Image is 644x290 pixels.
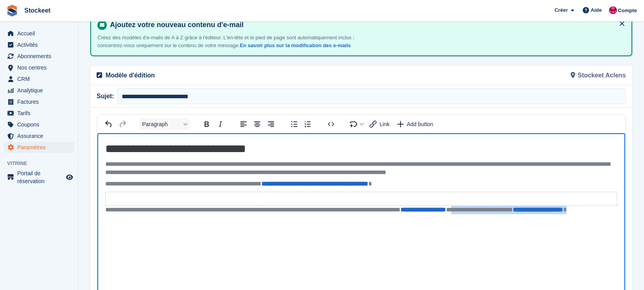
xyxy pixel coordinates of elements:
div: Stockeet Aclens [361,66,631,85]
button: Insert merge tag [348,119,366,130]
span: Factures [17,96,64,107]
button: Insert link with variable [367,119,393,130]
a: menu [4,39,74,50]
a: menu [4,169,74,185]
span: Créer [554,6,568,14]
span: Paramètres [17,142,64,153]
button: Italic [214,119,227,130]
span: Paragraph [142,121,181,127]
span: Vitrine [7,160,78,167]
span: Aide [591,6,602,14]
span: Portail de réservation [17,169,64,185]
span: Tarifs [17,108,64,119]
button: Align right [264,119,278,130]
a: Boutique d'aperçu [65,173,74,182]
button: Bullet list [287,119,301,130]
a: menu [4,51,74,62]
button: Bold [200,119,213,130]
a: menu [4,62,74,73]
p: Modèle d'édition [106,71,357,80]
span: Coupons [17,119,64,130]
button: Block Paragraph [139,119,190,130]
span: Link [379,121,390,127]
h4: Ajoutez votre nouveau contenu d'e-mail [107,20,625,29]
a: menu [4,108,74,119]
a: menu [4,130,74,141]
a: menu [4,119,74,130]
span: Compte [618,7,637,15]
img: Valentin BURDET [609,6,617,14]
button: Insert a call-to-action button [393,119,437,130]
a: Stockeet [21,4,54,17]
button: Source code [324,119,338,130]
a: menu [4,142,74,153]
span: Accueil [17,28,64,39]
img: stora-icon-8386f47178a22dfd0bd8f6a31ec36ba5ce8667c1dd55bd0f319d3a0aa187defe.svg [6,5,18,17]
button: Redo [116,119,129,130]
a: menu [4,28,74,39]
a: menu [4,73,74,84]
button: Align left [237,119,250,130]
button: Align center [251,119,264,130]
span: Sujet: [97,92,117,101]
span: Add button [407,121,434,127]
span: Analytique [17,85,64,96]
p: Créez des modèles d'e-mails de A à Z grâce à l'éditeur. L'en-tête et le pied de page sont automat... [97,34,372,49]
span: Assurance [17,130,64,141]
button: Numbered list [301,119,315,130]
a: menu [4,96,74,107]
span: Abonnements [17,51,64,62]
span: Nos centres [17,62,64,73]
span: Activités [17,39,64,50]
button: Undo [102,119,115,130]
span: CRM [17,73,64,84]
a: menu [4,85,74,96]
a: En savoir plus sur la modification des e-mails [240,42,351,48]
